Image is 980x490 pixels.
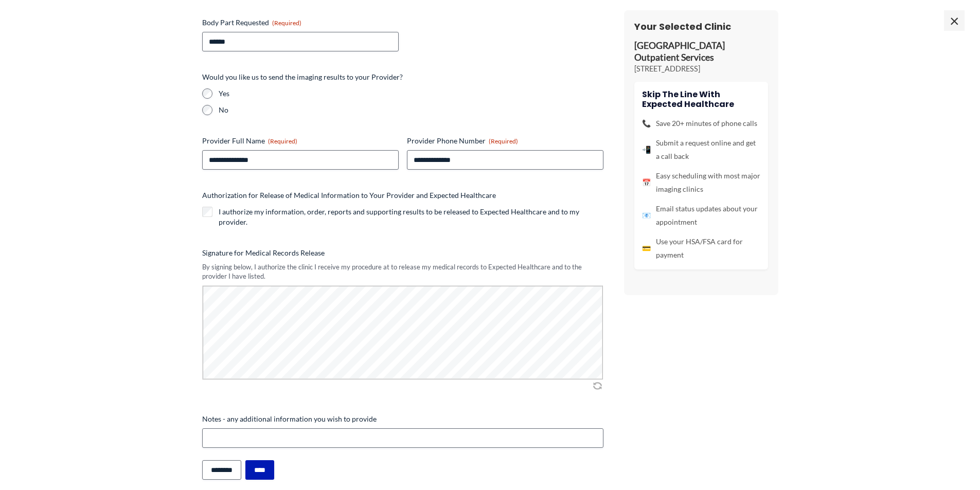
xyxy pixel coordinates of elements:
span: 📲 [642,143,651,156]
li: Easy scheduling with most major imaging clinics [642,169,760,196]
p: [STREET_ADDRESS] [634,64,768,74]
li: Use your HSA/FSA card for payment [642,235,760,262]
span: 📞 [642,117,651,130]
h4: Skip the line with Expected Healthcare [642,89,760,109]
label: Notes - any additional information you wish to provide [202,414,603,424]
label: I authorize my information, order, reports and supporting results to be released to Expected Heal... [219,207,603,227]
label: Provider Full Name [202,136,399,146]
label: No [219,105,603,115]
legend: Would you like us to send the imaging results to your Provider? [202,72,403,82]
span: (Required) [268,137,297,145]
label: Yes [219,88,603,99]
span: 📅 [642,176,651,189]
span: 📧 [642,209,651,222]
img: Clear Signature [591,380,603,391]
span: 💳 [642,242,651,255]
div: By signing below, I authorize the clinic I receive my procedure at to release my medical records ... [202,262,603,281]
label: Provider Phone Number [407,136,603,146]
span: × [944,10,965,31]
span: (Required) [489,137,518,145]
li: Email status updates about your appointment [642,202,760,229]
li: Save 20+ minutes of phone calls [642,117,760,130]
p: [GEOGRAPHIC_DATA] Outpatient Services [634,40,768,64]
legend: Authorization for Release of Medical Information to Your Provider and Expected Healthcare [202,190,496,201]
h3: Your Selected Clinic [634,21,768,32]
li: Submit a request online and get a call back [642,136,760,163]
label: Body Part Requested [202,17,399,28]
span: (Required) [272,19,301,27]
label: Signature for Medical Records Release [202,248,603,258]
